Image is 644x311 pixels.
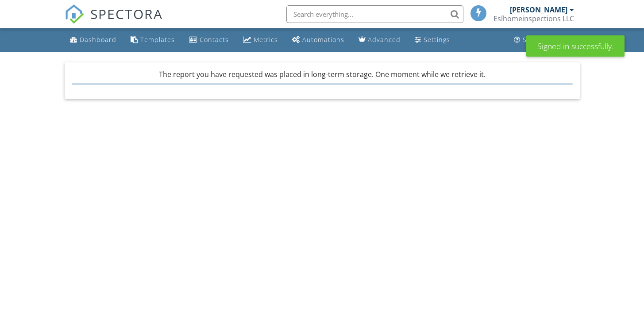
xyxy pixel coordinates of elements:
div: Signed in successfully. [526,35,625,57]
a: Support Center [510,32,578,48]
img: The Best Home Inspection Software - Spectora [65,4,84,24]
div: Dashboard [80,35,116,44]
a: Advanced [355,32,404,48]
input: Search everything... [286,5,463,23]
div: Contacts [200,35,229,44]
div: Templates [140,35,175,44]
a: Automations (Basic) [289,32,348,48]
div: Advanced [368,35,401,44]
a: Settings [411,32,454,48]
div: Automations [302,35,344,44]
div: Eslhomeinspections LLC [494,14,574,23]
a: Dashboard [66,32,120,48]
a: Contacts [185,32,232,48]
a: Metrics [239,32,282,48]
div: The report you have requested was placed in long-term storage. One moment while we retrieve it. [72,69,573,84]
a: SPECTORA [65,12,163,31]
span: SPECTORA [90,4,163,23]
div: [PERSON_NAME] [510,5,567,14]
a: Templates [127,32,178,48]
div: Settings [424,35,450,44]
div: Support Center [523,35,575,44]
div: Metrics [254,35,278,44]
